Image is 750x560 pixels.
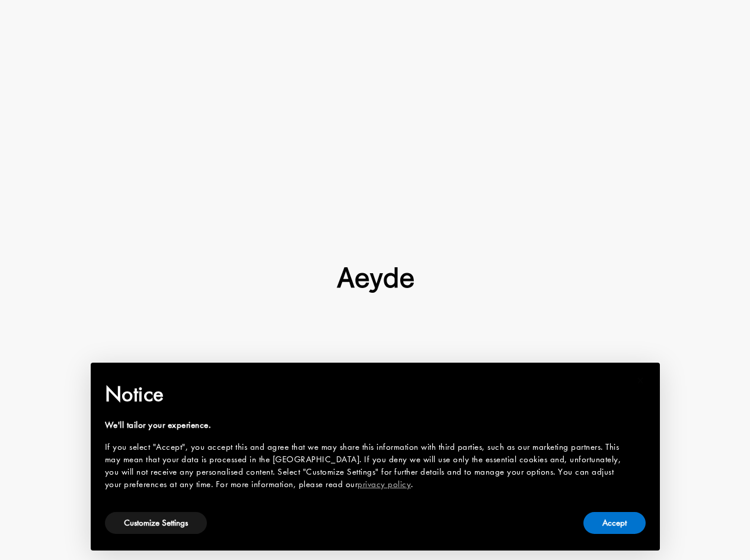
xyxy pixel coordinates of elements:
button: Customize Settings [105,512,207,534]
img: footer-logo.svg [337,267,414,293]
h2: Notice [105,379,627,409]
button: Accept [583,512,646,534]
a: privacy policy [358,478,411,490]
span: × [637,371,644,389]
div: If you select "Accept", you accept this and agree that we may share this information with third p... [105,441,627,491]
div: We'll tailor your experience. [105,419,627,431]
button: Close this notice [627,366,655,395]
